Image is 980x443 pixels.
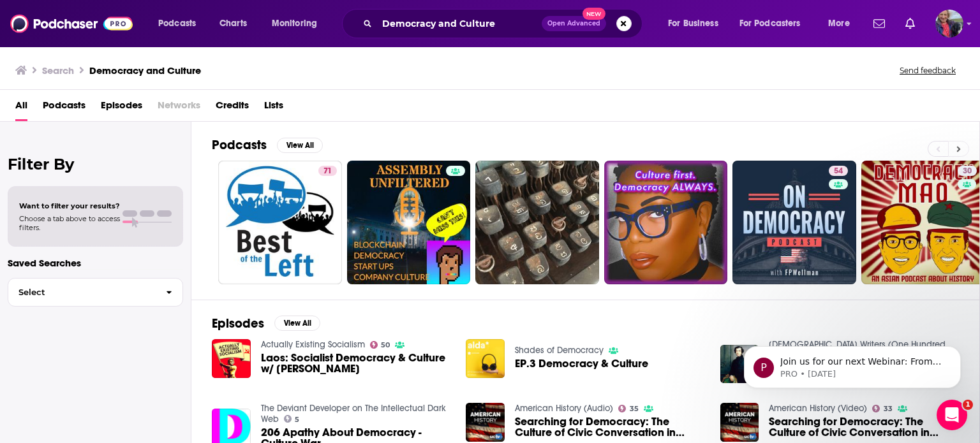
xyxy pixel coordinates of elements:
span: Join us for our next Webinar: From Pushback to Payoff: Building Buy-In for Niche Podcast Placemen... [56,37,219,364]
button: View All [277,138,323,153]
span: Select [8,288,156,296]
div: Search podcasts, credits, & more... [354,9,655,38]
span: 35 [630,406,639,412]
a: PodcastsView All [212,137,323,153]
h2: Episodes [212,316,264,331]
a: Searching for Democracy: The Culture of Civic Conversation in American Democracy [515,416,705,438]
h3: Democracy and Culture [89,64,201,76]
button: Open AdvancedNew [542,16,606,31]
span: 33 [884,406,893,412]
button: open menu [263,13,334,34]
span: For Business [668,15,718,33]
button: open menu [731,13,819,34]
img: Episode 305: Tocqueville on Democracy's Intellectual Culture (Democracy in America, Part 5) [720,345,759,384]
button: Show profile menu [935,10,963,38]
span: Choose a tab above to access filters. [19,214,120,232]
h2: Podcasts [212,137,267,153]
a: 30 [958,166,977,176]
a: EP.3 Democracy & Culture [515,358,648,369]
a: Shades of Democracy [515,345,604,356]
iframe: Intercom notifications message [725,319,980,409]
img: EP.3 Democracy & Culture [466,339,505,378]
a: Podcasts [43,95,85,121]
a: Episodes [101,95,142,121]
span: 50 [381,342,390,348]
a: Show notifications dropdown [900,13,920,34]
a: The Deviant Developer on The Intellectual Dark Web [261,403,446,425]
span: For Podcasters [739,15,801,33]
p: Message from PRO, sent 33w ago [56,49,220,61]
a: American History (Audio) [515,403,613,414]
button: open menu [819,13,866,34]
a: Lists [264,95,283,121]
span: 30 [963,165,972,178]
img: Podchaser - Follow, Share and Rate Podcasts [10,11,133,36]
span: 71 [323,165,332,178]
a: Credits [216,95,249,121]
a: Actually Existing Socialism [261,339,365,350]
span: Networks [158,95,200,121]
a: Charts [211,13,255,34]
span: 5 [295,417,299,423]
a: 54 [829,166,848,176]
a: Show notifications dropdown [868,13,890,34]
span: Open Advanced [547,20,600,27]
h3: Search [42,64,74,76]
img: Searching for Democracy: The Culture of Civic Conversation in American Democracy [466,403,505,442]
a: 71 [218,161,342,284]
input: Search podcasts, credits, & more... [377,13,542,34]
span: More [828,15,850,33]
a: 54 [732,161,856,284]
span: Want to filter your results? [19,201,120,210]
a: 71 [318,166,337,176]
span: Podcasts [158,15,196,33]
button: open menu [149,13,212,34]
a: All [15,95,27,121]
a: Searching for Democracy: The Culture of Civic Conversation in American Democracy [769,416,959,438]
button: Send feedback [896,65,960,76]
span: Laos: Socialist Democracy & Culture w/ [PERSON_NAME] [261,352,451,374]
span: New [583,8,605,20]
img: Searching for Democracy: The Culture of Civic Conversation in American Democracy [720,403,759,442]
a: 50 [370,341,390,349]
h2: Filter By [8,155,183,173]
span: Monitoring [272,15,317,33]
a: EpisodesView All [212,316,320,331]
span: 54 [834,165,843,178]
span: 1 [963,400,973,410]
button: Select [8,278,183,307]
a: 35 [618,405,639,412]
span: Logged in as KateFT [935,10,963,38]
a: Laos: Socialist Democracy & Culture w/ Holly High [261,352,451,374]
p: Saved Searches [8,257,183,269]
iframe: Intercom live chat [937,400,967,430]
a: 5 [284,415,300,423]
img: Laos: Socialist Democracy & Culture w/ Holly High [212,339,251,378]
img: User Profile [935,10,963,38]
button: open menu [659,13,734,34]
button: View All [274,316,320,331]
span: Charts [219,15,247,33]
